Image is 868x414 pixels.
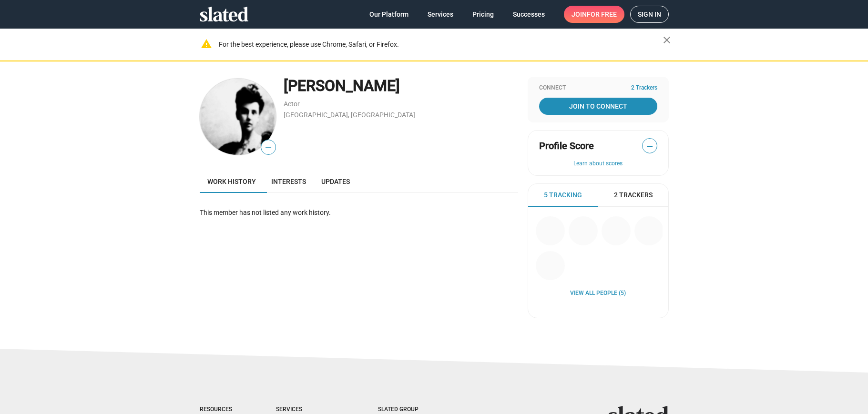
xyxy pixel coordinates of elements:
span: Updates [321,178,350,185]
span: Sign in [638,6,661,22]
mat-icon: close [661,34,673,46]
a: Joinfor free [564,6,624,23]
a: Interests [264,170,314,193]
a: Successes [505,6,552,23]
button: Learn about scores [539,160,657,168]
a: Pricing [465,6,501,23]
div: Connect [539,84,657,92]
div: For the best experience, please use Chrome, Safari, or Firefox. [219,38,663,51]
div: Resources [200,406,238,414]
span: Pricing [472,6,494,23]
div: This member has not listed any work history. [200,208,518,217]
span: Our Platform [369,6,408,23]
div: [PERSON_NAME] [284,76,518,96]
a: View all People (5) [570,290,626,297]
span: Profile Score [539,140,594,152]
span: 2 Trackers [631,84,657,92]
a: Our Platform [362,6,416,23]
span: — [643,140,657,152]
span: 5 Tracking [544,191,582,200]
span: Successes [513,6,545,23]
span: 2 Trackers [614,191,653,200]
mat-icon: warning [201,38,212,50]
div: Slated Group [378,406,443,414]
a: Updates [314,170,357,193]
div: Services [276,406,340,414]
a: Join To Connect [539,98,657,115]
a: Sign in [630,6,669,23]
a: Work history [200,170,264,193]
a: Actor [284,100,300,108]
span: for free [587,6,617,23]
span: Interests [271,178,306,185]
span: — [261,141,276,154]
a: Services [420,6,461,23]
span: Services [428,6,453,23]
span: Join [572,6,617,23]
span: Join To Connect [541,98,655,115]
a: [GEOGRAPHIC_DATA], [GEOGRAPHIC_DATA] [284,111,415,119]
img: Елизавета Шуляк [200,79,276,155]
span: Work history [207,178,256,185]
